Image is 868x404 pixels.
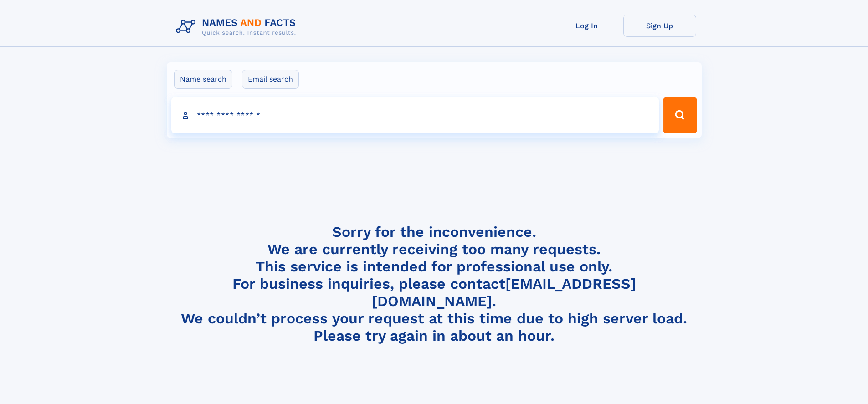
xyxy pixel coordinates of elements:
[623,15,696,37] a: Sign Up
[372,275,636,310] a: [EMAIL_ADDRESS][DOMAIN_NAME]
[172,15,303,39] img: Logo Names and Facts
[171,97,659,133] input: search input
[550,15,623,37] a: Log In
[174,70,232,89] label: Name search
[663,97,697,133] button: Search Button
[242,70,299,89] label: Email search
[172,223,696,345] h4: Sorry for the inconvenience. We are currently receiving too many requests. This service is intend...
